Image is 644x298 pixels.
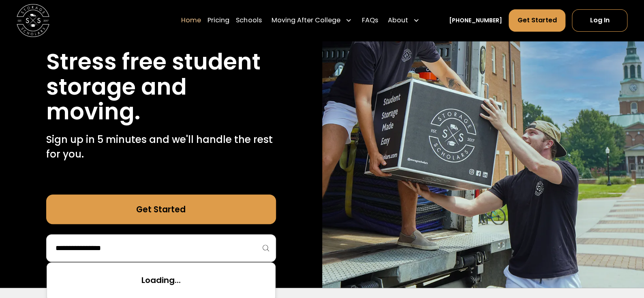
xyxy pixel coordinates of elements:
[46,49,276,124] h1: Stress free student storage and moving.
[208,9,229,32] a: Pricing
[388,15,408,25] div: About
[509,9,565,32] a: Get Started
[272,15,340,25] div: Moving After College
[362,9,378,32] a: FAQs
[46,194,276,224] a: Get Started
[17,4,49,37] img: Storage Scholars main logo
[236,9,261,32] a: Schools
[384,9,423,32] div: About
[449,16,502,25] a: [PHONE_NUMBER]
[46,132,276,162] p: Sign up in 5 minutes and we'll handle the rest for you.
[181,9,201,32] a: Home
[268,9,355,32] div: Moving After College
[17,4,49,37] a: home
[572,9,628,32] a: Log In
